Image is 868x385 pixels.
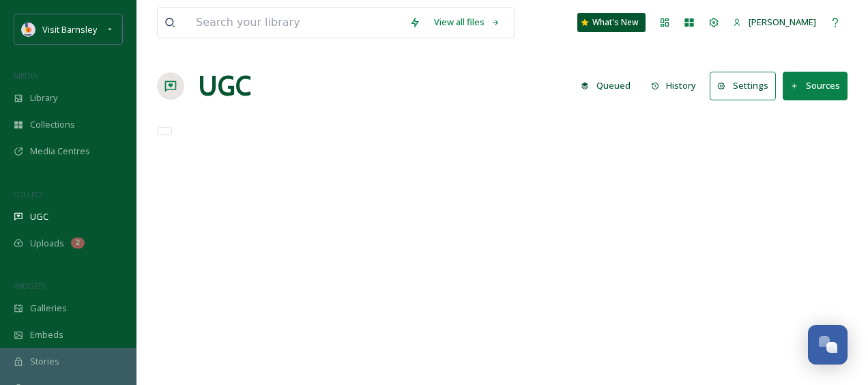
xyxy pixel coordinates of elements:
span: Library [30,91,57,104]
button: Open Chat [808,325,848,365]
input: Search your library [189,8,403,38]
a: History [644,72,710,99]
a: Queued [574,72,644,99]
span: WIDGETS [14,281,45,291]
span: [PERSON_NAME] [749,16,816,28]
img: barnsley-logo-in-colour.png [22,23,35,36]
a: UGC [198,66,251,106]
a: Settings [710,72,783,100]
span: Embeds [30,328,63,341]
button: Sources [783,72,848,100]
button: Settings [710,72,776,100]
button: Queued [574,72,637,99]
a: View all files [427,9,507,35]
span: Visit Barnsley [42,23,97,35]
span: COLLECT [14,189,43,199]
div: 2 [71,238,85,248]
span: Uploads [30,237,64,250]
span: UGC [30,210,48,223]
span: MEDIA [14,70,38,81]
span: Media Centres [30,145,90,158]
span: Galleries [30,302,67,315]
button: History [644,72,704,99]
span: Collections [30,118,75,131]
span: Stories [30,355,59,368]
a: What's New [577,13,646,32]
a: [PERSON_NAME] [726,9,823,35]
